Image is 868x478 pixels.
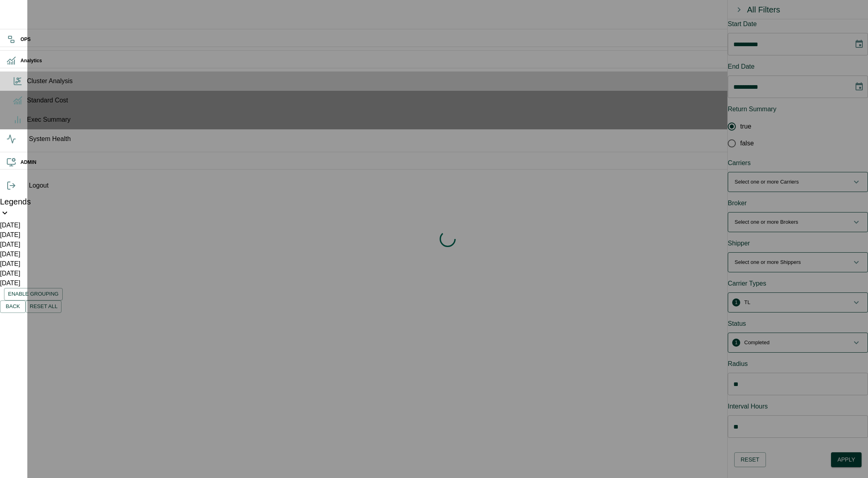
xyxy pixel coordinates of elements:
[20,57,862,65] h6: Analytics
[20,159,862,166] h6: ADMIN
[20,36,862,43] h6: OPS
[27,76,862,86] span: Cluster Analysis
[27,96,862,105] span: Standard Cost
[27,115,862,125] span: Exec Summary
